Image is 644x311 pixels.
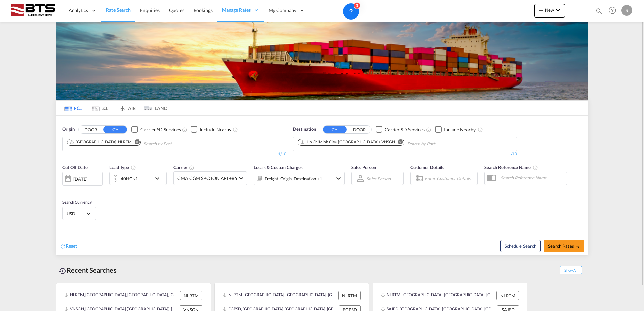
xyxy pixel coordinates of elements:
[131,165,136,170] md-icon: icon-information-outline
[131,126,181,133] md-checkbox: Checkbox No Ink
[425,173,475,183] input: Enter Customer Details
[64,291,178,300] div: NLRTM, Rotterdam, Netherlands, Western Europe, Europe
[140,126,181,133] div: Carrier SD Services
[79,126,102,133] button: DOOR
[351,165,376,170] span: Sales Person
[265,174,322,183] div: Freight Origin Destination Factory Stuffing
[69,139,133,145] div: Press delete to remove this chip.
[223,291,336,300] div: NLRTM, Rotterdam, Netherlands, Western Europe, Europe
[109,165,136,170] span: Load Type
[10,3,56,18] img: cdcc71d0be7811ed9adfbf939d2aa0e8.png
[66,137,210,149] md-chips-wrap: Chips container. Use arrow keys to select chips.
[254,172,345,185] div: Freight Origin Destination Factory Stuffingicon-chevron-down
[69,7,88,14] span: Analytics
[62,185,67,194] md-datepicker: Select
[537,7,562,13] span: New
[60,101,87,115] md-tab-item: FCL
[533,165,538,170] md-icon: Your search will be saved by the below given name
[334,174,343,182] md-icon: icon-chevron-down
[621,5,632,16] div: S
[478,127,483,132] md-icon: Unchecked: Ignores neighbouring ports when fetching rates.Checked : Includes neighbouring ports w...
[293,151,517,157] div: 1/10
[348,126,371,133] button: DOOR
[560,266,582,274] span: Show All
[66,243,77,249] span: Reset
[222,7,251,13] span: Manage Rates
[153,174,165,182] md-icon: icon-chevron-down
[60,101,167,115] md-pagination-wrapper: Use the left and right arrow keys to navigate between tabs
[140,101,167,115] md-tab-item: LAND
[73,176,87,182] div: [DATE]
[180,291,202,300] div: NLRTM
[173,165,194,170] span: Carrier
[607,5,621,17] div: Help
[500,240,541,252] button: Note: By default Schedule search will only considerorigin ports, destination ports and cut off da...
[140,7,160,13] span: Enquiries
[191,126,231,133] md-checkbox: Checkbox No Ink
[56,263,119,278] div: Recent Searches
[114,101,140,115] md-tab-item: AIR
[300,139,396,145] div: Press delete to remove this chip.
[554,6,562,14] md-icon: icon-chevron-down
[103,126,127,133] button: CY
[56,116,588,255] div: OriginDOOR CY Checkbox No InkUnchecked: Search for CY (Container Yard) services for all selected ...
[534,4,565,18] button: icon-plus 400-fgNewicon-chevron-down
[62,172,103,186] div: [DATE]
[189,165,194,170] md-icon: The selected Trucker/Carrierwill be displayed in the rate results If the rates are from another f...
[62,151,286,157] div: 1/10
[385,126,425,133] div: Carrier SD Services
[254,165,303,170] span: Locals & Custom Charges
[576,244,580,249] md-icon: icon-arrow-right
[60,243,77,250] div: icon-refreshReset
[118,104,126,109] md-icon: icon-airplane
[376,126,425,133] md-checkbox: Checkbox No Ink
[607,5,618,16] span: Help
[269,7,296,14] span: My Company
[407,139,471,149] input: Chips input.
[59,267,67,275] md-icon: icon-backup-restore
[366,174,391,183] md-select: Sales Person
[143,139,207,149] input: Chips input.
[194,7,213,13] span: Bookings
[62,126,74,133] span: Origin
[106,7,131,13] span: Rate Search
[544,240,584,252] button: Search Ratesicon-arrow-right
[182,127,187,132] md-icon: Unchecked: Search for CY (Container Yard) services for all selected carriers.Checked : Search for...
[130,139,140,146] button: Remove
[60,243,66,249] md-icon: icon-refresh
[177,175,237,182] span: CMA CGM SPOTON API +86
[426,127,431,132] md-icon: Unchecked: Search for CY (Container Yard) services for all selected carriers.Checked : Search for...
[67,211,86,217] span: USD
[69,139,132,145] div: Rotterdam, NLRTM
[62,165,88,170] span: Cut Off Date
[56,22,588,100] img: LCL+%26+FCL+BACKGROUND.png
[548,243,580,249] span: Search Rates
[435,126,476,133] md-checkbox: Checkbox No Ink
[537,6,545,14] md-icon: icon-plus 400-fg
[200,126,231,133] div: Include Nearby
[121,174,138,183] div: 40HC x1
[293,126,316,133] span: Destination
[444,126,476,133] div: Include Nearby
[394,139,404,146] button: Remove
[169,7,184,13] span: Quotes
[66,209,92,218] md-select: Select Currency: $ USDUnited States Dollar
[595,7,603,18] div: icon-magnify
[300,139,395,145] div: Ho Chi Minh City (Saigon), VNSGN
[87,101,114,115] md-tab-item: LCL
[109,172,167,185] div: 40HC x1icon-chevron-down
[233,127,238,132] md-icon: Unchecked: Ignores neighbouring ports when fetching rates.Checked : Includes neighbouring ports w...
[323,126,347,133] button: CY
[497,173,567,183] input: Search Reference Name
[484,165,538,170] span: Search Reference Name
[496,291,519,300] div: NLRTM
[381,291,495,300] div: NLRTM, Rotterdam, Netherlands, Western Europe, Europe
[62,200,92,205] span: Search Currency
[338,291,361,300] div: NLRTM
[297,137,474,149] md-chips-wrap: Chips container. Use arrow keys to select chips.
[410,165,444,170] span: Customer Details
[595,7,603,15] md-icon: icon-magnify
